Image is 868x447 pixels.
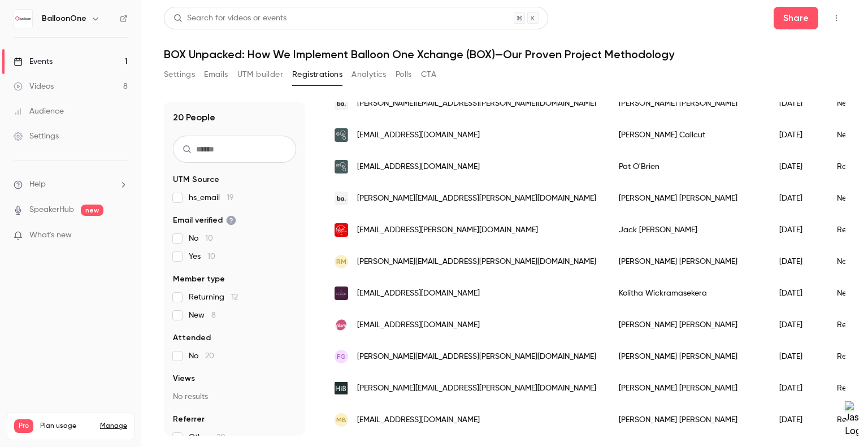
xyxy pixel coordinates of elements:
span: [EMAIL_ADDRESS][DOMAIN_NAME] [357,319,480,331]
span: UTM Source [173,174,219,185]
span: 10 [205,235,213,242]
span: [EMAIL_ADDRESS][DOMAIN_NAME] [357,161,480,173]
span: 10 [207,253,215,261]
div: [DATE] [768,183,826,214]
img: camlab.co.uk [335,160,348,173]
div: [PERSON_NAME] [PERSON_NAME] [607,372,768,404]
a: SpeakerHub [29,204,74,216]
span: No [189,233,213,244]
span: 20 [216,433,225,441]
div: [PERSON_NAME] [PERSON_NAME] [607,88,768,119]
span: Attended [173,332,211,344]
div: [DATE] [768,214,826,246]
img: camlab.co.uk [335,128,348,142]
span: Other [189,432,225,443]
span: Yes [189,251,215,262]
img: brandaddition.com [335,97,348,110]
span: What's new [29,229,72,241]
span: [EMAIL_ADDRESS][DOMAIN_NAME] [357,414,480,426]
img: brandaddition.com [335,192,348,205]
span: FG [337,351,346,362]
span: 8 [211,311,216,319]
iframe: Noticeable Trigger [114,231,128,241]
span: MB [336,415,346,425]
button: Emails [204,66,228,84]
h1: BOX Unpacked: How We Implement Balloon One Xchange (BOX)—Our Proven Project Methodology [164,47,845,61]
div: [DATE] [768,372,826,404]
div: [PERSON_NAME] [PERSON_NAME] [607,309,768,341]
span: [PERSON_NAME][EMAIL_ADDRESS][PERSON_NAME][DOMAIN_NAME] [357,98,596,110]
span: Views [173,373,195,384]
span: RM [336,257,346,267]
span: 19 [227,194,234,202]
div: [DATE] [768,246,826,277]
span: [EMAIL_ADDRESS][DOMAIN_NAME] [357,129,480,141]
div: Search for videos or events [173,12,287,24]
img: virginwines.co.uk [335,223,348,237]
span: [PERSON_NAME][EMAIL_ADDRESS][PERSON_NAME][DOMAIN_NAME] [357,256,596,268]
span: Email verified [173,215,236,226]
img: classicfinefoods.co.uk [335,287,348,300]
span: Referrer [173,414,205,425]
button: Analytics [351,66,387,84]
a: Manage [100,422,127,431]
span: Plan usage [40,422,93,431]
button: Share [774,7,818,29]
div: Settings [14,131,59,142]
div: [PERSON_NAME] [PERSON_NAME] [607,341,768,372]
span: 12 [231,293,238,301]
div: Kolitha Wickramasekera [607,277,768,309]
span: Member type [173,274,225,285]
span: Returning [189,292,238,303]
div: [PERSON_NAME] [PERSON_NAME] [607,183,768,214]
button: Polls [396,66,412,84]
span: [EMAIL_ADDRESS][DOMAIN_NAME] [357,288,480,300]
div: Jack [PERSON_NAME] [607,214,768,246]
div: [DATE] [768,88,826,119]
li: help-dropdown-opener [14,179,128,190]
span: [PERSON_NAME][EMAIL_ADDRESS][PERSON_NAME][DOMAIN_NAME] [357,351,596,363]
div: Events [14,56,53,67]
div: [PERSON_NAME] Callcut [607,119,768,151]
img: plumplay.com [335,318,348,332]
span: [EMAIL_ADDRESS][PERSON_NAME][DOMAIN_NAME] [357,224,538,236]
span: new [81,205,103,216]
div: Audience [14,106,64,117]
div: [PERSON_NAME] [PERSON_NAME] [607,246,768,277]
img: BalloonOne [14,10,32,28]
span: [PERSON_NAME][EMAIL_ADDRESS][PERSON_NAME][DOMAIN_NAME] [357,193,596,205]
div: Videos [14,81,54,92]
h1: 20 People [173,111,215,124]
span: No [189,350,214,362]
section: facet-groups [173,174,296,443]
div: [DATE] [768,277,826,309]
span: 20 [205,352,214,360]
div: [DATE] [768,341,826,372]
div: [DATE] [768,309,826,341]
div: Pat O'Brien [607,151,768,183]
button: CTA [421,66,436,84]
span: New [189,310,216,321]
div: [PERSON_NAME] [PERSON_NAME] [607,404,768,436]
button: Registrations [292,66,342,84]
span: Pro [14,419,33,433]
div: [DATE] [768,119,826,151]
span: hs_email [189,192,234,203]
p: No results [173,391,296,402]
button: Settings [164,66,195,84]
span: Help [29,179,46,190]
div: [DATE] [768,151,826,183]
button: UTM builder [237,66,283,84]
h6: BalloonOne [42,13,86,24]
span: [PERSON_NAME][EMAIL_ADDRESS][PERSON_NAME][DOMAIN_NAME] [357,383,596,394]
img: hib.co.uk [335,381,348,395]
div: [DATE] [768,404,826,436]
